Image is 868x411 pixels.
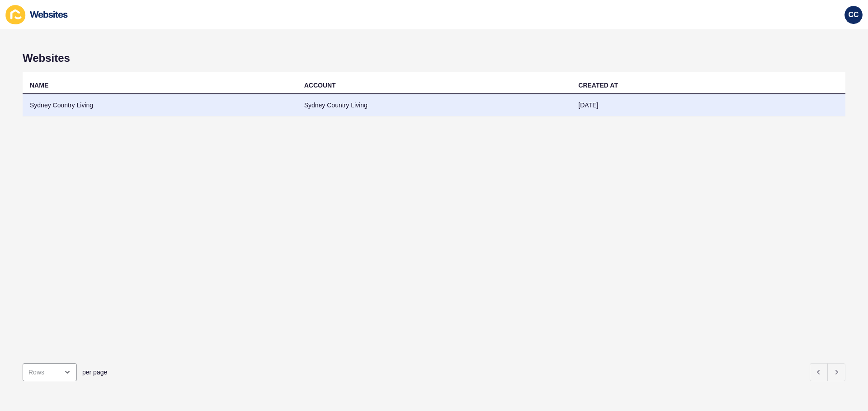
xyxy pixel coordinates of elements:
[23,94,297,116] td: Sydney Country Living
[23,52,845,65] h1: Websites
[571,94,845,116] td: [DATE]
[23,363,77,381] div: open menu
[297,94,571,116] td: Sydney Country Living
[578,81,618,90] div: CREATED AT
[82,368,107,377] span: per page
[848,10,859,19] span: CC
[30,81,48,90] div: NAME
[304,81,336,90] div: ACCOUNT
